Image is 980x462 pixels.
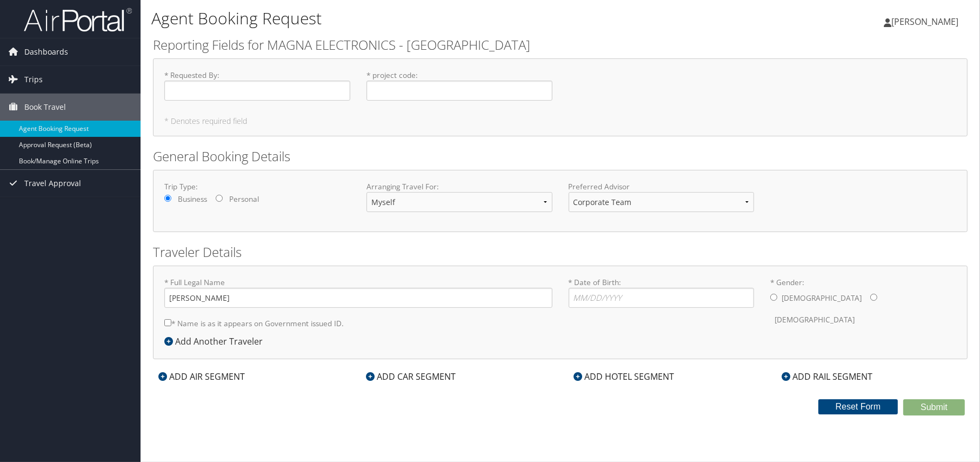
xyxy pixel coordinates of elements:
[569,370,680,383] div: ADD HOTEL SEGMENT
[569,288,755,308] input: * Date of Birth:
[153,36,968,54] h2: Reporting Fields for MAGNA ELECTRONICS - [GEOGRAPHIC_DATA]
[770,277,956,331] label: * Gender:
[24,170,81,197] span: Travel Approval
[891,16,958,28] span: [PERSON_NAME]
[870,294,877,301] input: * Gender:[DEMOGRAPHIC_DATA][DEMOGRAPHIC_DATA]
[366,181,552,192] label: Arranging Travel For:
[24,7,132,32] img: airportal-logo.png
[164,70,350,101] label: * Requested By :
[775,309,855,330] label: [DEMOGRAPHIC_DATA]
[818,399,898,414] button: Reset Form
[229,194,259,204] label: Personal
[164,335,268,348] div: Add Another Traveler
[164,288,552,308] input: * Full Legal Name
[366,81,552,101] input: * project code:
[884,5,969,38] a: [PERSON_NAME]
[153,147,968,166] h2: General Booking Details
[164,319,171,326] input: * Name is as it appears on Government issued ID.
[164,277,552,308] label: * Full Legal Name
[361,370,461,383] div: ADD CAR SEGMENT
[164,81,350,101] input: * Requested By:
[782,288,862,308] label: [DEMOGRAPHIC_DATA]
[569,277,755,308] label: * Date of Birth:
[153,370,250,383] div: ADD AIR SEGMENT
[903,399,965,415] button: Submit
[164,181,350,192] label: Trip Type:
[24,66,43,93] span: Trips
[24,94,66,121] span: Book Travel
[569,181,755,192] label: Preferred Advisor
[770,294,777,301] input: * Gender:[DEMOGRAPHIC_DATA][DEMOGRAPHIC_DATA]
[153,243,968,261] h2: Traveler Details
[164,117,956,125] h5: * Denotes required field
[366,70,552,101] label: * project code :
[776,370,878,383] div: ADD RAIL SEGMENT
[178,194,207,204] label: Business
[164,313,344,333] label: * Name is as it appears on Government issued ID.
[151,7,697,30] h1: Agent Booking Request
[24,38,68,65] span: Dashboards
